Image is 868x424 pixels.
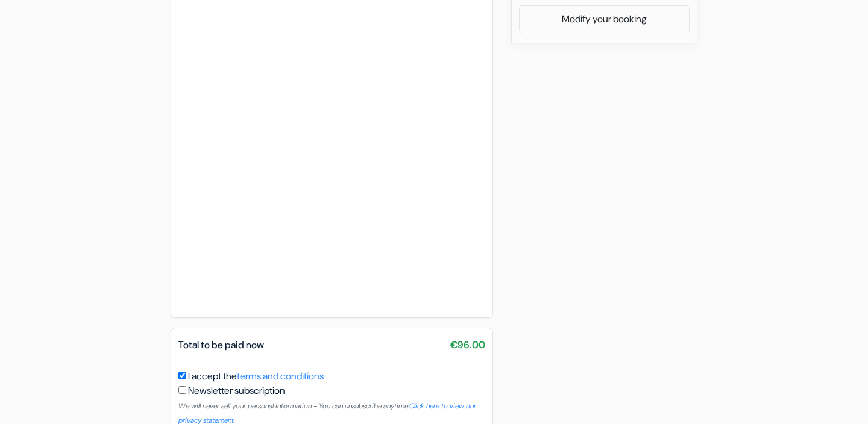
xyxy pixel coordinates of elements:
span: €96.00 [450,338,485,352]
a: terms and conditions [237,370,324,382]
a: Modify your booking [520,8,689,31]
label: I accept the [188,369,324,384]
label: Newsletter subscription [188,384,285,398]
